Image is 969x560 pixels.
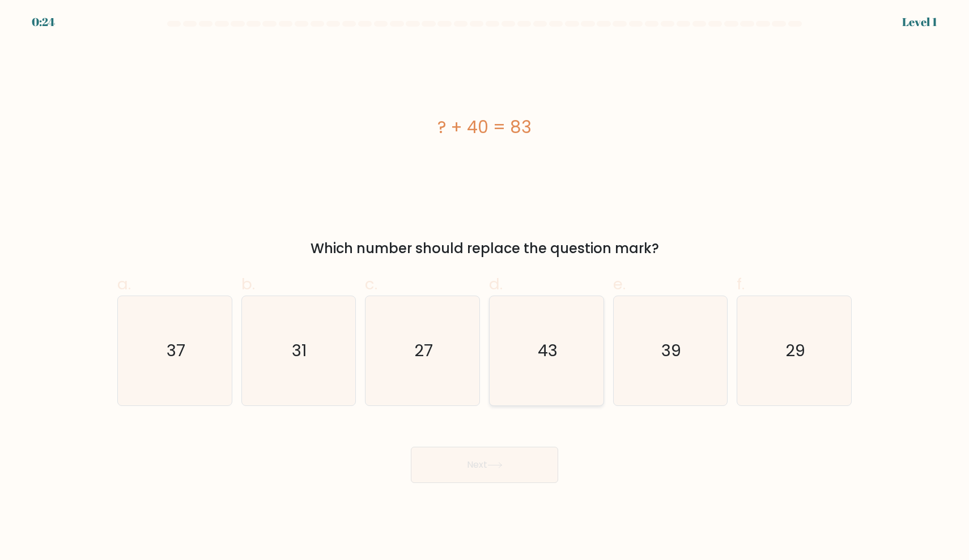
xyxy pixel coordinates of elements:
span: b. [241,273,255,295]
div: Which number should replace the question mark? [124,238,845,259]
text: 31 [292,339,307,362]
div: ? + 40 = 83 [117,114,852,140]
button: Next [411,447,558,483]
span: d. [489,273,503,295]
text: 39 [661,339,681,362]
div: 0:24 [32,14,55,31]
text: 27 [414,339,433,362]
span: f. [737,273,745,295]
text: 43 [538,339,558,362]
text: 37 [167,339,185,362]
text: 29 [785,339,805,362]
span: e. [613,273,626,295]
div: Level 1 [902,14,937,31]
span: a. [117,273,131,295]
span: c. [365,273,377,295]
